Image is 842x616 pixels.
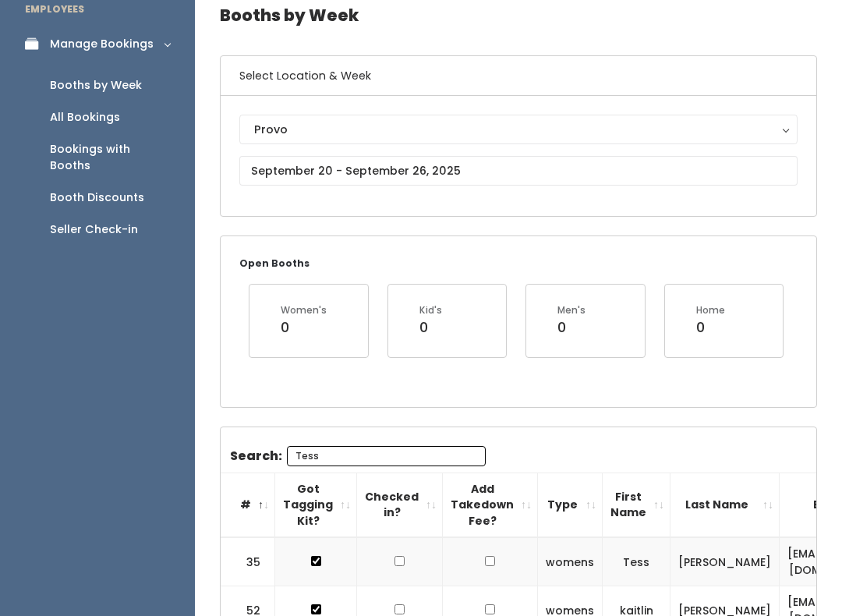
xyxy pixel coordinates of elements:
[670,473,780,538] th: Last Name: activate to sort column ascending
[696,318,725,338] div: 0
[281,304,327,318] div: Women's
[221,473,275,538] th: #: activate to sort column descending
[239,257,310,271] small: Open Booths
[287,447,486,467] input: Search:
[538,473,603,538] th: Type: activate to sort column ascending
[419,318,442,338] div: 0
[50,142,170,175] div: Bookings with Booths
[254,122,783,139] div: Provo
[557,304,586,318] div: Men's
[50,37,154,53] div: Manage Bookings
[443,473,538,538] th: Add Takedown Fee?: activate to sort column ascending
[557,318,586,338] div: 0
[50,78,142,94] div: Booths by Week
[50,110,120,126] div: All Bookings
[221,57,816,97] h6: Select Location & Week
[239,115,798,145] button: Provo
[357,473,443,538] th: Checked in?: activate to sort column ascending
[281,318,327,338] div: 0
[419,304,442,318] div: Kid's
[50,190,144,207] div: Booth Discounts
[670,538,780,587] td: [PERSON_NAME]
[603,473,670,538] th: First Name: activate to sort column ascending
[603,538,670,587] td: Tess
[221,538,275,587] td: 35
[538,538,603,587] td: womens
[230,447,486,467] label: Search:
[239,157,798,186] input: September 20 - September 26, 2025
[50,222,138,239] div: Seller Check-in
[275,473,357,538] th: Got Tagging Kit?: activate to sort column ascending
[696,304,725,318] div: Home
